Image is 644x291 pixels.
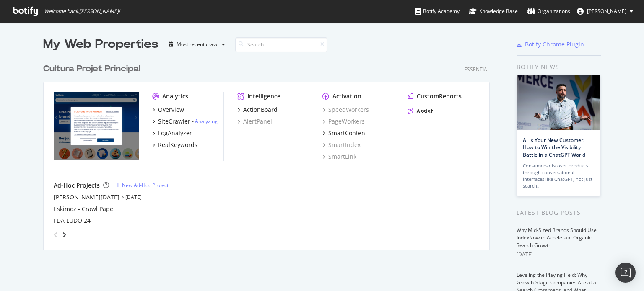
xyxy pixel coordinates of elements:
div: Organizations [527,7,570,15]
div: Consumers discover products through conversational interfaces like ChatGPT, not just search… [523,162,594,189]
a: SpeedWorkers [322,106,369,114]
div: SmartContent [328,129,367,137]
div: New Ad-Hoc Project [122,182,169,189]
div: Analytics [162,92,188,100]
a: ActionBoard [237,106,278,114]
div: Botify Chrome Plugin [525,40,584,49]
a: AlertPanel [237,117,272,126]
input: Search [235,37,327,52]
a: New Ad-Hoc Project [116,182,169,189]
a: RealKeywords [152,141,197,149]
button: Most recent crawl [165,38,229,51]
a: SiteCrawler- Analyzing [152,117,218,126]
div: Intelligence [247,92,280,100]
div: angle-left [50,228,61,242]
div: [DATE] [517,251,601,258]
a: Analyzing [195,118,218,125]
a: Why Mid-Sized Brands Should Use IndexNow to Accelerate Organic Search Growth [517,227,597,249]
div: SiteCrawler [158,117,190,126]
a: Assist [408,107,433,116]
div: Cultura Projet Principal [43,63,140,75]
div: CustomReports [417,92,462,100]
div: angle-right [61,231,67,239]
div: - [192,118,218,125]
a: FDA LUDO 24 [54,216,91,225]
a: LogAnalyzer [152,129,192,137]
a: Botify Chrome Plugin [517,40,584,49]
span: Antoine Séverine [587,8,626,15]
div: Knowledge Base [469,7,518,15]
div: Botify news [517,62,601,72]
div: Botify Academy [415,7,460,15]
button: [PERSON_NAME] [570,5,640,18]
a: CustomReports [408,92,462,100]
a: SmartLink [322,152,356,161]
div: Latest Blog Posts [517,208,601,217]
a: AI Is Your New Customer: How to Win the Visibility Battle in a ChatGPT World [523,136,585,158]
img: cultura.com [54,92,139,160]
div: Essential [464,66,490,73]
a: SmartIndex [322,141,361,149]
a: PageWorkers [322,117,365,126]
div: ActionBoard [243,106,278,114]
a: Eskimoz - Crawl Papet [54,205,115,213]
img: AI Is Your New Customer: How to Win the Visibility Battle in a ChatGPT World [517,75,600,130]
div: Overview [158,106,184,114]
span: Welcome back, [PERSON_NAME] ! [44,8,120,15]
div: Most recent crawl [177,42,218,47]
div: Assist [416,107,433,116]
div: RealKeywords [158,141,197,149]
div: Open Intercom Messenger [615,263,636,283]
a: Overview [152,106,184,114]
a: Cultura Projet Principal [43,63,144,75]
div: Ad-Hoc Projects [54,181,100,190]
a: SmartContent [322,129,367,137]
a: [PERSON_NAME][DATE] [54,193,119,201]
div: grid [43,53,496,250]
a: [DATE] [125,193,142,201]
div: My Web Properties [43,36,158,53]
div: LogAnalyzer [158,129,192,137]
div: Activation [332,92,361,100]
